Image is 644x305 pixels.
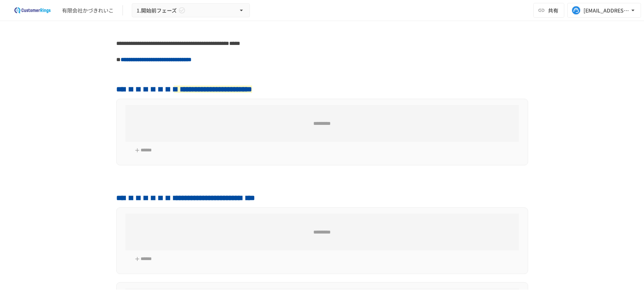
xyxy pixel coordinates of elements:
button: 共有 [533,3,564,18]
button: [EMAIL_ADDRESS][DOMAIN_NAME] [567,3,641,18]
div: [EMAIL_ADDRESS][DOMAIN_NAME] [583,6,629,15]
span: 1.開始前フェーズ [137,6,177,15]
img: 2eEvPB0nRDFhy0583kMjGN2Zv6C2P7ZKCFl8C3CzR0M [9,4,56,16]
span: 共有 [548,6,558,14]
div: 有限会社かづきれいこ [62,7,114,14]
button: 1.開始前フェーズ [132,3,250,18]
